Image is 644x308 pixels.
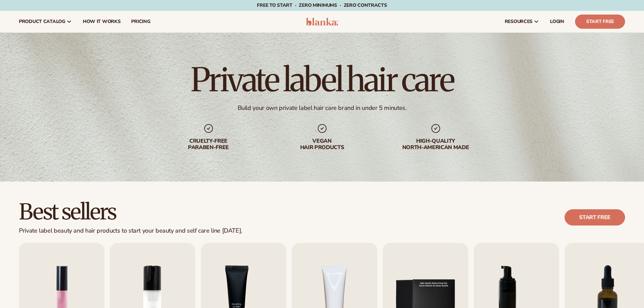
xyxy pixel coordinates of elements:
[306,18,338,26] img: logo
[19,19,65,24] span: product catalog
[545,11,570,32] a: LOGIN
[257,2,387,8] span: Free to start · ZERO minimums · ZERO contracts
[19,200,242,223] h2: Best sellers
[83,19,121,24] span: How It Works
[505,19,532,24] span: resources
[191,64,453,96] h1: Private label hair care
[565,209,625,226] a: Start free
[499,11,545,32] a: resources
[126,11,156,32] a: pricing
[575,15,625,29] a: Start Free
[392,138,479,151] div: High-quality North-american made
[550,19,564,24] span: LOGIN
[19,227,242,235] div: Private label beauty and hair products to start your beauty and self care line [DATE].
[165,138,252,151] div: cruelty-free paraben-free
[238,104,407,112] div: Build your own private label hair care brand in under 5 minutes.
[14,11,77,32] a: product catalog
[77,11,126,32] a: How It Works
[131,19,150,24] span: pricing
[279,138,365,151] div: Vegan hair products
